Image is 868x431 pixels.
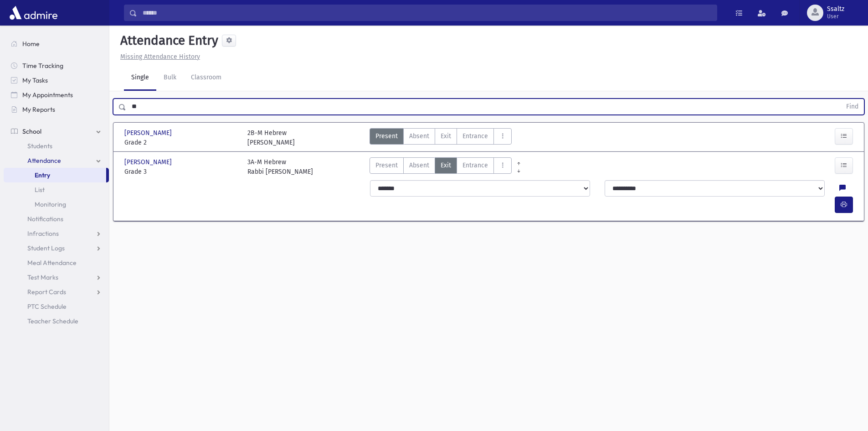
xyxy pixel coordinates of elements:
a: Students [4,139,109,153]
span: Student Logs [27,244,65,252]
span: [PERSON_NAME] [124,128,174,138]
a: School [4,124,109,139]
a: Monitoring [4,197,109,212]
div: AttTypes [370,128,512,147]
div: 2B-M Hebrew [PERSON_NAME] [247,128,295,147]
span: Present [375,131,398,141]
span: Students [27,142,52,150]
img: AdmirePro [7,4,60,22]
span: School [22,127,41,135]
span: Attendance [27,156,61,165]
h5: Attendance Entry [117,33,218,48]
span: Report Cards [27,288,66,296]
span: Absent [409,161,429,170]
span: Meal Attendance [27,259,77,267]
span: Absent [409,131,429,141]
span: Grade 3 [124,167,238,177]
div: 3A-M Hebrew Rabbi [PERSON_NAME] [247,157,313,177]
a: Meal Attendance [4,255,109,270]
span: Test Marks [27,273,58,281]
span: Monitoring [35,200,66,208]
span: List [35,186,45,194]
a: Notifications [4,212,109,226]
span: Home [22,40,40,48]
button: Find [841,99,864,114]
u: Missing Attendance History [120,53,200,61]
input: Search [137,5,717,21]
a: Home [4,36,109,51]
span: Notifications [27,215,63,223]
span: My Appointments [22,91,73,99]
a: Teacher Schedule [4,314,109,328]
span: Entrance [462,131,488,141]
a: PTC Schedule [4,299,109,314]
a: Time Tracking [4,58,109,73]
a: Test Marks [4,270,109,285]
a: Student Logs [4,241,109,255]
span: Teacher Schedule [27,317,78,325]
span: My Reports [22,105,55,114]
a: Missing Attendance History [117,53,200,61]
span: Exit [441,131,451,141]
a: Classroom [184,65,229,91]
a: Infractions [4,226,109,241]
span: Entry [35,171,50,179]
span: Present [375,161,398,170]
span: Grade 2 [124,138,238,147]
a: Report Cards [4,285,109,299]
span: Ssaltz [827,5,844,13]
span: [PERSON_NAME] [124,157,174,167]
a: My Reports [4,102,109,117]
span: Entrance [462,161,488,170]
a: Bulk [156,65,184,91]
a: My Appointments [4,88,109,102]
a: List [4,182,109,197]
span: My Tasks [22,76,48,84]
a: Single [124,65,156,91]
span: User [827,13,844,20]
a: My Tasks [4,73,109,88]
span: Infractions [27,229,59,238]
span: Exit [441,161,451,170]
a: Attendance [4,153,109,168]
a: Entry [4,168,106,182]
div: AttTypes [370,157,512,177]
span: Time Tracking [22,62,63,70]
span: PTC Schedule [27,302,67,311]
